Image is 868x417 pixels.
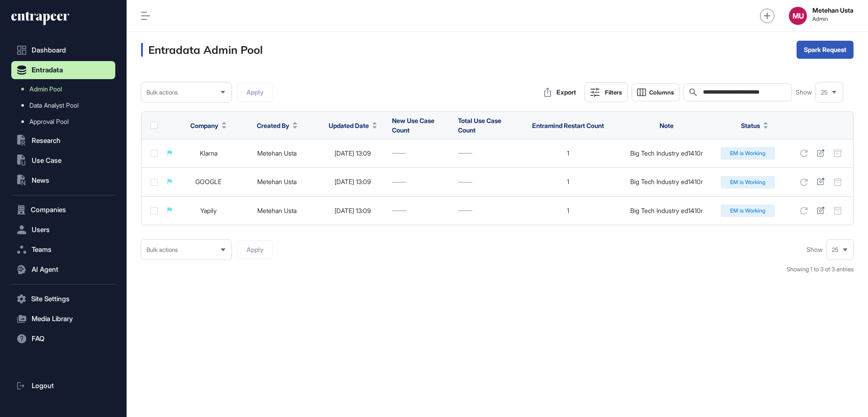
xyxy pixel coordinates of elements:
[649,89,674,96] span: Columns
[31,206,66,213] span: Companies
[660,122,674,129] span: Note
[257,121,297,130] button: Created By
[11,61,115,79] button: Entradata
[832,246,839,253] span: 25
[32,226,50,233] span: Users
[141,43,263,57] h3: Entradata Admin Pool
[16,81,115,97] a: Admin Pool
[200,207,217,214] a: Yapily
[812,7,854,14] strong: Metehan Usta
[190,121,218,130] span: Company
[329,121,369,130] span: Updated Date
[16,97,115,114] a: Data Analyst Pool
[11,241,115,259] button: Teams
[32,335,44,342] span: FAQ
[32,315,73,322] span: Media Library
[323,178,383,185] div: [DATE] 13:09
[29,102,79,109] span: Data Analyst Pool
[32,177,49,184] span: News
[622,178,712,185] div: Big Tech Industry ed1410r
[146,246,178,253] span: Bulk actions
[11,290,115,308] button: Site Settings
[29,85,62,93] span: Admin Pool
[458,117,501,134] span: Total Use Case Count
[821,89,828,96] span: 25
[796,89,812,96] span: Show
[195,178,222,185] a: GOOGLE
[257,207,297,214] a: Metehan Usta
[539,83,581,101] button: Export
[11,261,115,279] button: AI Agent
[257,149,297,157] a: Metehan Usta
[622,150,712,157] div: Big Tech Industry ed1410r
[32,157,61,164] span: Use Case
[31,295,70,303] span: Site Settings
[11,310,115,328] button: Media Library
[585,82,628,102] button: Filters
[524,150,613,157] div: 1
[524,178,613,185] div: 1
[392,117,434,134] span: New Use Case Count
[741,121,768,130] button: Status
[29,118,69,125] span: Approval Pool
[11,377,115,395] a: Logout
[329,121,377,130] button: Updated Date
[721,176,775,189] div: EM is Working
[257,178,297,185] a: Metehan Usta
[721,204,775,217] div: EM is Working
[11,132,115,150] button: Research
[622,207,712,214] div: Big Tech Industry ed1410r
[812,16,854,22] span: Admin
[797,41,854,59] button: Spark Request
[146,89,178,96] span: Bulk actions
[741,121,760,130] span: Status
[605,89,622,96] div: Filters
[11,330,115,348] button: FAQ
[787,265,854,274] div: Showing 1 to 3 of 3 entries
[524,207,613,214] div: 1
[11,152,115,170] button: Use Case
[323,150,383,157] div: [DATE] 13:09
[32,66,63,74] span: Entradata
[323,207,383,214] div: [DATE] 13:09
[11,201,115,219] button: Companies
[789,7,807,25] button: MU
[11,41,115,59] a: Dashboard
[190,121,226,130] button: Company
[32,382,54,389] span: Logout
[721,147,775,160] div: EM is Working
[11,171,115,190] button: News
[32,246,52,253] span: Teams
[532,122,604,129] span: Entramind Restart Count
[32,47,66,54] span: Dashboard
[16,114,115,130] a: Approval Pool
[32,137,61,144] span: Research
[807,246,823,253] span: Show
[32,266,58,273] span: AI Agent
[11,221,115,239] button: Users
[632,83,680,101] button: Columns
[200,149,217,157] a: Klarna
[257,121,289,130] span: Created By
